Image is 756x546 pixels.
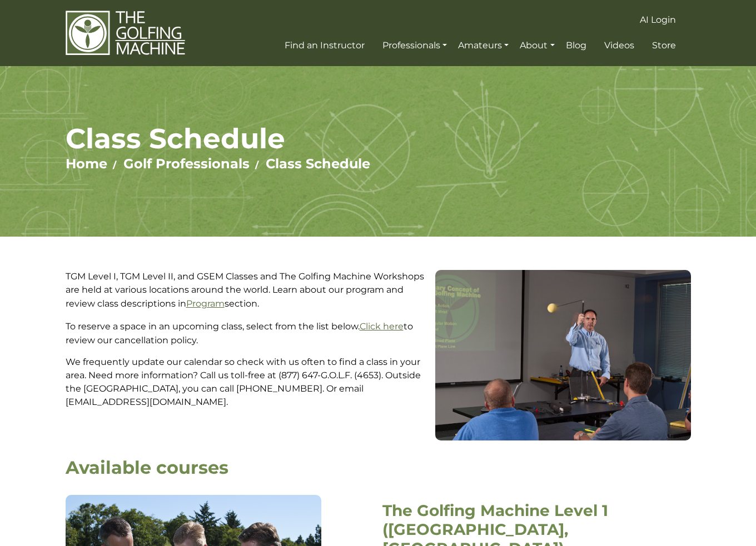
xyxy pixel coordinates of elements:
p: TGM Level I, TGM Level II, and GSEM Classes and The Golfing Machine Workshops are held at various... [66,270,427,311]
a: Click here [360,321,404,332]
a: Golf Professionals [123,156,250,172]
p: To reserve a space in an upcoming class, select from the list below. to review our cancellation p... [66,319,427,347]
a: Blog [563,36,589,56]
a: Home [66,156,107,172]
a: About [517,36,557,56]
p: We frequently update our calendar so check with us often to find a class in your area. Need more ... [66,355,427,409]
a: Amateurs [455,36,511,56]
h2: Available courses [66,457,691,478]
span: Videos [604,40,634,51]
span: Find an Instructor [285,40,365,51]
a: Find an Instructor [282,36,367,56]
span: AI Login [640,14,676,25]
h1: Class Schedule [66,122,691,156]
a: Professionals [380,36,450,56]
a: Store [649,36,679,56]
span: Store [652,40,676,51]
a: Program [186,298,225,309]
a: Videos [601,36,637,56]
span: Blog [566,40,586,51]
img: The Golfing Machine [66,10,185,56]
a: AI Login [637,10,679,30]
a: Class Schedule [266,156,370,172]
